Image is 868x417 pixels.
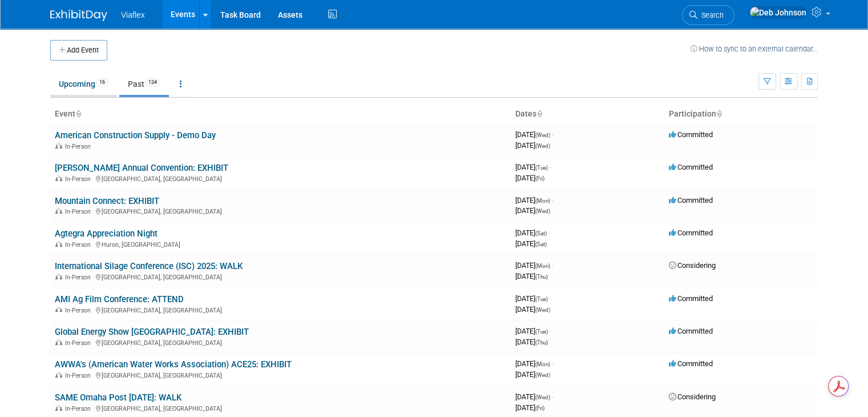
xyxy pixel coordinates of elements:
[50,105,511,124] th: Event
[65,274,94,281] span: In-Person
[55,272,506,281] div: [GEOGRAPHIC_DATA], [GEOGRAPHIC_DATA]
[50,10,107,21] img: ExhibitDay
[535,405,544,411] span: (Fri)
[121,10,145,19] span: Viaflex
[515,392,554,401] span: [DATE]
[716,109,722,118] a: Sort by Participation Type
[55,261,243,271] a: International Silage Conference (ISC) 2025: WALK
[550,294,551,303] span: -
[515,403,544,412] span: [DATE]
[55,274,62,279] img: In-Person Event
[535,263,550,269] span: (Mon)
[669,130,713,139] span: Committed
[65,405,94,412] span: In-Person
[535,394,550,400] span: (Wed)
[515,239,547,248] span: [DATE]
[535,372,550,378] span: (Wed)
[55,143,62,149] img: In-Person Event
[515,272,548,280] span: [DATE]
[55,294,184,304] a: AMI Ag Film Conference: ATTEND
[55,239,506,248] div: Huron, [GEOGRAPHIC_DATA]
[55,339,62,345] img: In-Person Event
[535,361,550,367] span: (Mon)
[669,196,713,205] span: Committed
[65,143,94,150] span: In-Person
[536,109,542,118] a: Sort by Start Date
[515,305,550,314] span: [DATE]
[552,130,554,139] span: -
[65,372,94,379] span: In-Person
[515,370,550,379] span: [DATE]
[552,392,554,401] span: -
[669,261,716,270] span: Considering
[535,307,550,313] span: (Wed)
[682,5,734,25] a: Search
[664,105,818,124] th: Participation
[535,230,547,236] span: (Sat)
[55,130,216,141] a: American Construction Supply - Demo Day
[550,163,551,171] span: -
[75,109,81,118] a: Sort by Event Name
[119,73,169,95] a: Past134
[55,163,228,173] a: [PERSON_NAME] Annual Convention: EXHIBIT
[55,196,159,206] a: Mountain Connect: EXHIBIT
[552,261,554,270] span: -
[515,261,554,270] span: [DATE]
[535,198,550,204] span: (Mon)
[515,174,544,182] span: [DATE]
[535,241,547,247] span: (Sat)
[55,338,506,347] div: [GEOGRAPHIC_DATA], [GEOGRAPHIC_DATA]
[55,327,249,337] a: Global Energy Show [GEOGRAPHIC_DATA]: EXHIBIT
[55,174,506,183] div: [GEOGRAPHIC_DATA], [GEOGRAPHIC_DATA]
[535,208,550,214] span: (Wed)
[535,296,548,302] span: (Tue)
[65,241,94,248] span: In-Person
[552,359,554,368] span: -
[55,370,506,379] div: [GEOGRAPHIC_DATA], [GEOGRAPHIC_DATA]
[552,196,554,205] span: -
[515,130,554,139] span: [DATE]
[669,163,713,171] span: Committed
[535,274,548,280] span: (Thu)
[691,45,818,53] a: How to sync to an external calendar...
[535,165,548,171] span: (Tue)
[50,73,117,95] a: Upcoming16
[55,403,506,412] div: [GEOGRAPHIC_DATA], [GEOGRAPHIC_DATA]
[669,327,713,335] span: Committed
[55,372,62,378] img: In-Person Event
[55,241,62,247] img: In-Person Event
[515,338,548,346] span: [DATE]
[55,307,62,312] img: In-Person Event
[669,228,713,237] span: Committed
[697,11,724,19] span: Search
[515,294,551,303] span: [DATE]
[65,339,94,347] span: In-Person
[749,6,807,19] img: Deb Johnson
[55,392,181,403] a: SAME Omaha Post [DATE]: WALK
[55,175,62,181] img: In-Person Event
[511,105,664,124] th: Dates
[55,305,506,314] div: [GEOGRAPHIC_DATA], [GEOGRAPHIC_DATA]
[535,175,544,182] span: (Fri)
[55,206,506,215] div: [GEOGRAPHIC_DATA], [GEOGRAPHIC_DATA]
[55,228,158,239] a: Agtegra Appreciation Night
[515,163,551,171] span: [DATE]
[145,78,160,87] span: 134
[96,78,108,87] span: 16
[515,228,550,237] span: [DATE]
[669,294,713,303] span: Committed
[669,392,716,401] span: Considering
[535,328,548,335] span: (Tue)
[535,143,550,149] span: (Wed)
[55,208,62,214] img: In-Person Event
[50,40,107,61] button: Add Event
[55,359,292,370] a: AWWA's (American Water Works Association) ACE25: EXHIBIT
[550,327,551,335] span: -
[535,339,548,346] span: (Thu)
[65,307,94,314] span: In-Person
[515,206,550,215] span: [DATE]
[55,405,62,411] img: In-Person Event
[515,196,554,205] span: [DATE]
[515,327,551,335] span: [DATE]
[515,141,550,150] span: [DATE]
